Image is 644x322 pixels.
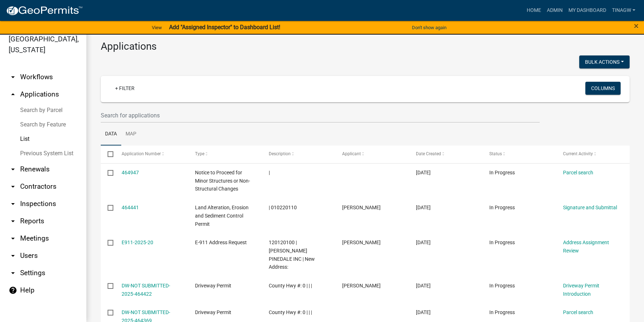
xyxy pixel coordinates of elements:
[195,151,204,156] span: Type
[544,4,566,17] a: Admin
[609,4,638,17] a: TinaGW
[579,55,630,68] button: Bulk Actions
[9,73,17,81] i: arrow_drop_down
[563,283,599,297] a: Driveway Permit Introduction
[195,240,247,245] span: E-911 Address Request
[482,146,556,163] datatable-header-cell: Status
[122,170,139,175] a: 464947
[109,82,140,95] a: + Filter
[416,151,441,156] span: Date Created
[416,240,431,245] span: 08/15/2025
[416,205,431,210] span: 08/15/2025
[563,151,593,156] span: Current Activity
[416,170,431,175] span: 08/17/2025
[101,123,121,146] a: Data
[342,151,361,156] span: Applicant
[169,24,280,31] strong: Add "Assigned Inspector" to Dashboard List!
[122,283,170,297] a: DW-NOT SUBMITTED-2025-464422
[122,240,153,245] a: E911-2025-20
[634,22,639,30] button: Close
[9,165,17,174] i: arrow_drop_down
[409,22,449,33] button: Don't show again
[9,269,17,277] i: arrow_drop_down
[195,170,250,192] span: Notice to Proceed for Minor Structures or Non-Structural Changes
[409,146,482,163] datatable-header-cell: Date Created
[566,4,609,17] a: My Dashboard
[489,309,515,315] span: In Progress
[524,4,544,17] a: Home
[121,123,141,146] a: Map
[9,217,17,225] i: arrow_drop_down
[122,205,139,210] a: 464441
[269,309,312,315] span: County Hwy #: 0 | | |
[634,21,639,31] span: ×
[489,205,515,210] span: In Progress
[195,283,231,289] span: Driveway Permit
[9,251,17,260] i: arrow_drop_down
[489,151,502,156] span: Status
[195,205,249,227] span: Land Alteration, Erosion and Sediment Control Permit
[563,205,617,210] a: Signature and Submittal
[262,146,335,163] datatable-header-cell: Description
[335,146,409,163] datatable-header-cell: Applicant
[149,22,165,33] a: View
[101,146,114,163] datatable-header-cell: Select
[114,146,188,163] datatable-header-cell: Application Number
[195,309,231,315] span: Driveway Permit
[489,240,515,245] span: In Progress
[9,90,17,99] i: arrow_drop_up
[9,234,17,243] i: arrow_drop_down
[269,240,315,270] span: 120120100 | ZIMMERMAN PINEDALE INC | New Address:
[489,283,515,289] span: In Progress
[269,283,312,289] span: County Hwy #: 0 | | |
[188,146,262,163] datatable-header-cell: Type
[9,200,17,208] i: arrow_drop_down
[563,240,609,254] a: Address Assignment Review
[563,170,593,175] a: Parcel search
[585,82,621,95] button: Columns
[101,40,630,53] h3: Applications
[556,146,630,163] datatable-header-cell: Current Activity
[9,286,17,295] i: help
[269,151,291,156] span: Description
[342,283,381,289] span: Jim Kollar
[269,205,297,210] span: | 010220110
[489,170,515,175] span: In Progress
[269,170,270,175] span: |
[416,283,431,289] span: 08/15/2025
[101,108,540,123] input: Search for applications
[342,205,381,210] span: Brian Zabel
[9,182,17,191] i: arrow_drop_down
[563,309,593,315] a: Parcel search
[122,151,161,156] span: Application Number
[342,240,381,245] span: Amy Woldt
[416,309,431,315] span: 08/15/2025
